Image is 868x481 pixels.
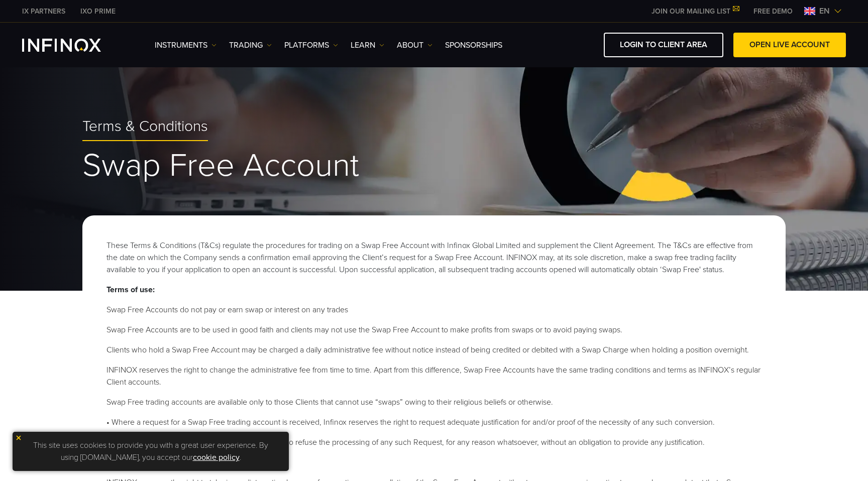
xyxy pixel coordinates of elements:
h1: Swap Free Account [82,149,786,183]
span: en [815,5,834,17]
a: ABOUT [397,39,432,51]
li: INFINOX reserves the right to change the administrative fee from time to time. Apart from this di... [106,364,762,388]
a: JOIN OUR MAILING LIST [644,7,746,16]
img: yellow close icon [15,434,22,441]
a: OPEN LIVE ACCOUNT [733,33,846,57]
a: PLATFORMS [284,39,338,51]
p: This site uses cookies to provide you with a great user experience. By using [DOMAIN_NAME], you a... [18,437,284,466]
li: • Where a request for a Swap Free trading account is received, Infinox reserves the right to requ... [106,416,762,428]
a: INFINOX [15,6,73,17]
a: Instruments [155,39,216,51]
span: Terms & Conditions [82,117,208,136]
a: INFINOX Logo [22,39,125,52]
p: Termination [106,456,762,468]
a: LOGIN TO CLIENT AREA [604,33,723,57]
p: Terms of use: [106,284,762,296]
a: SPONSORSHIPS [445,39,502,51]
a: cookie policy [193,452,240,462]
li: Infinox reserves the right and has the sole discretion to refuse the processing of any such Reque... [106,436,762,448]
a: TRADING [229,39,272,51]
a: INFINOX [73,6,123,17]
li: Swap Free Accounts do not pay or earn swap or interest on any trades [106,304,762,316]
li: Swap Free trading accounts are available only to those Clients that cannot use “swaps” owing to t... [106,396,762,408]
a: Learn [351,39,384,51]
li: Clients who hold a Swap Free Account may be charged a daily administrative fee without notice ins... [106,344,762,356]
p: These Terms & Conditions (T&Cs) regulate the procedures for trading on a Swap Free Account with I... [106,239,762,276]
li: Swap Free Accounts are to be used in good faith and clients may not use the Swap Free Account to ... [106,324,762,336]
a: INFINOX MENU [746,6,800,17]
